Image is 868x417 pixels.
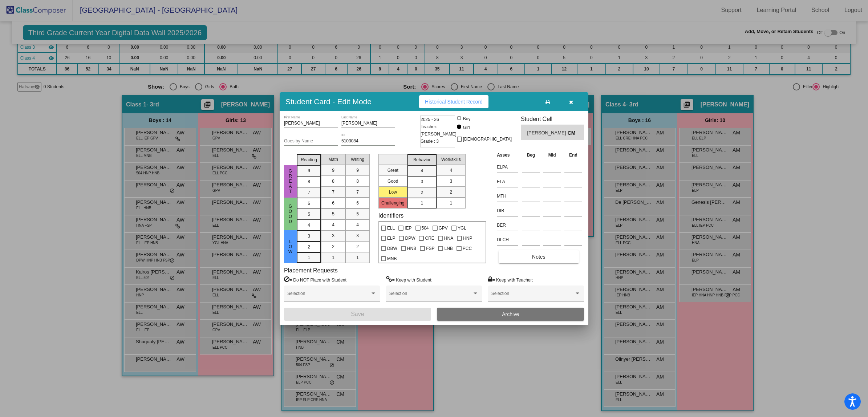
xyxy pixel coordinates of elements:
h3: Student Card - Edit Mode [285,97,372,106]
span: 2 [308,244,310,250]
span: 6 [332,200,334,206]
input: assessment [497,234,518,245]
span: 3 [308,233,310,239]
span: ELL [387,224,395,232]
span: LNB [444,244,453,253]
span: 4 [332,222,334,228]
span: Notes [532,254,545,260]
span: PCC [463,244,472,253]
button: Notes [499,250,579,263]
span: 2 [332,243,334,250]
span: 9 [308,167,310,174]
span: GPV [439,224,448,232]
span: 1 [421,200,423,206]
div: Girl [463,124,470,131]
th: Beg [520,151,542,159]
span: 7 [332,189,334,195]
span: 504 [422,224,429,232]
span: 5 [332,211,334,217]
span: HNP [463,234,472,243]
span: 7 [356,189,359,195]
span: 8 [308,178,310,185]
span: Workskills [441,156,461,163]
span: 3 [421,178,423,185]
input: assessment [497,220,518,231]
th: End [563,151,584,159]
label: = Keep with Teacher: [488,276,533,283]
span: 9 [332,167,334,174]
h3: Student Cell [521,116,584,122]
span: Grade : 3 [421,138,439,145]
span: [DEMOGRAPHIC_DATA] [463,135,512,143]
input: goes by name [284,139,338,144]
span: HNA [444,234,453,243]
span: 8 [356,178,359,185]
span: 9 [356,167,359,174]
span: CM [568,129,578,137]
span: Low [287,239,294,254]
button: Save [284,308,431,321]
span: 1 [450,200,452,206]
input: assessment [497,176,518,187]
span: Archive [502,311,519,317]
span: MNB [387,254,397,263]
div: Boy [463,116,471,122]
span: 6 [356,200,359,206]
span: Reading [301,157,317,163]
span: CRE [425,234,434,243]
span: Behavior [413,157,430,163]
label: Placement Requests [284,267,338,274]
span: HNB [407,244,416,253]
span: Save [351,311,364,317]
span: IEP [405,224,411,232]
span: 2 [450,189,452,195]
span: 8 [332,178,334,185]
input: assessment [497,205,518,216]
label: Identifiers [378,212,403,219]
span: Great [287,169,294,194]
button: Archive [437,308,584,321]
span: 3 [356,232,359,239]
span: [PERSON_NAME] [527,129,567,137]
span: 7 [308,189,310,196]
span: Good [287,204,294,224]
button: Historical Student Record [419,95,488,108]
span: 6 [308,200,310,207]
label: = Do NOT Place with Student: [284,276,348,283]
span: 2 [356,243,359,250]
span: 1 [356,254,359,261]
th: Asses [495,151,520,159]
input: Enter ID [341,139,395,144]
span: 1 [332,254,334,261]
span: ELP [387,234,396,243]
th: Mid [542,151,563,159]
span: 4 [308,222,310,228]
span: Math [328,156,338,163]
span: Historical Student Record [425,99,483,105]
label: = Keep with Student: [386,276,433,283]
span: 2025 - 26 [421,116,439,123]
span: DBW [387,244,397,253]
span: Writing [351,156,364,163]
input: assessment [497,162,518,173]
span: 5 [356,211,359,217]
span: FSP [426,244,434,253]
input: assessment [497,191,518,202]
span: 1 [308,254,310,261]
span: Teacher: [PERSON_NAME] [421,123,457,138]
span: DPW [405,234,415,243]
span: 4 [421,167,423,174]
span: YGL [458,224,466,232]
span: 4 [450,167,452,174]
span: 2 [421,189,423,196]
span: 3 [450,178,452,185]
span: 3 [332,232,334,239]
span: 5 [308,211,310,218]
span: 4 [356,222,359,228]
